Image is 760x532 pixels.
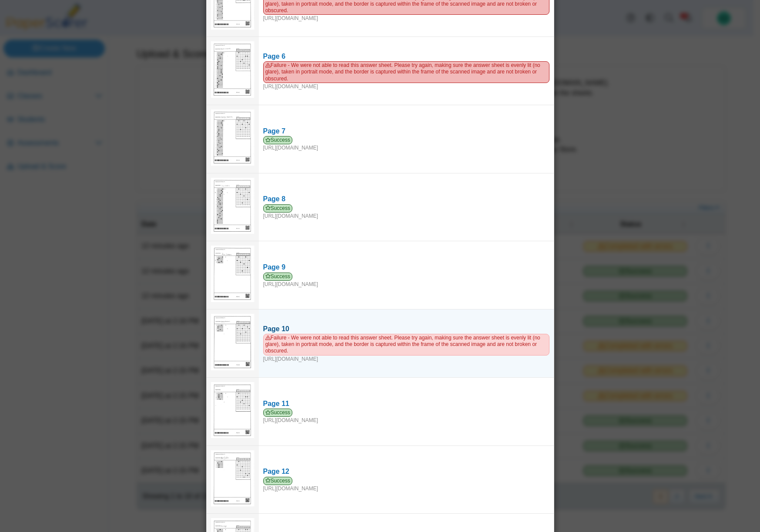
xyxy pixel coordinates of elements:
[259,320,554,367] a: Page 10 Failure - We were not able to read this answer sheet. Please try again, making sure the a...
[263,467,549,476] div: Page 12
[263,61,549,90] div: [URL][DOMAIN_NAME]
[263,477,549,492] div: [URL][DOMAIN_NAME]
[263,204,549,220] div: [URL][DOMAIN_NAME]
[211,382,254,438] img: 3146598_SEPTEMBER_12_2025T3_47_24_620000000.jpeg
[263,263,549,272] div: Page 9
[263,126,549,136] div: Page 7
[263,52,549,61] div: Page 6
[263,399,549,409] div: Page 11
[259,462,554,496] a: Page 12 Success [URL][DOMAIN_NAME]
[259,190,554,224] a: Page 8 Success [URL][DOMAIN_NAME]
[263,136,293,144] span: Success
[211,110,254,166] img: 3146599_SEPTEMBER_12_2025T3_47_26_676000000.jpeg
[259,258,554,292] a: Page 9 Success [URL][DOMAIN_NAME]
[263,334,549,362] div: [URL][DOMAIN_NAME]
[263,409,293,417] span: Success
[211,178,254,234] img: 3146600_SEPTEMBER_12_2025T3_47_30_518000000.jpeg
[211,314,254,370] img: bu_2250_AF8oMaMGZvCTvKNI_2025-09-12_03-46-43.pdf_pg_10.jpg
[263,136,549,152] div: [URL][DOMAIN_NAME]
[259,47,554,95] a: Page 6 Failure - We were not able to read this answer sheet. Please try again, making sure the an...
[263,61,549,83] span: Failure - We were not able to read this answer sheet. Please try again, making sure the answer sh...
[259,122,554,156] a: Page 7 Success [URL][DOMAIN_NAME]
[211,246,254,302] img: 3146600_SEPTEMBER_12_2025T3_47_26_748000000.jpeg
[259,395,554,429] a: Page 11 Success [URL][DOMAIN_NAME]
[263,477,293,485] span: Success
[263,409,549,424] div: [URL][DOMAIN_NAME]
[263,324,549,334] div: Page 10
[263,273,549,288] div: [URL][DOMAIN_NAME]
[211,41,254,97] img: bu_2250_AF8oMaMGZvCTvKNI_2025-09-12_03-46-43.pdf_pg_6.jpg
[211,450,254,506] img: 3146601_SEPTEMBER_12_2025T3_47_27_521000000.jpeg
[263,273,293,281] span: Success
[263,194,549,204] div: Page 8
[263,204,293,213] span: Success
[263,334,549,355] span: Failure - We were not able to read this answer sheet. Please try again, making sure the answer sh...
